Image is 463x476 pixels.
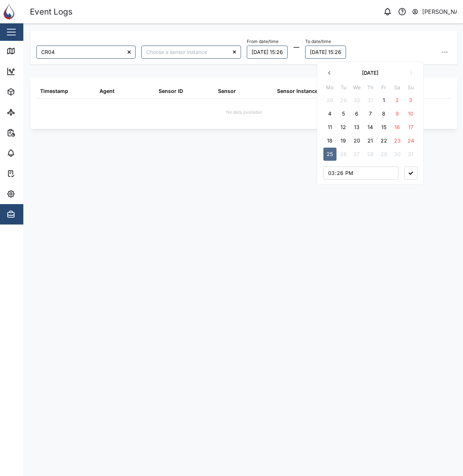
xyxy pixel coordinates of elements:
button: 1 August 2025 [377,94,390,107]
div: Dashboard [19,67,52,75]
button: 24/08/2025 15:26 [247,46,288,59]
button: 9 August 2025 [391,107,404,120]
div: Assets [19,88,42,96]
button: 27 August 2025 [350,148,363,161]
div: Alarms [19,149,42,157]
button: [DATE] [336,66,404,79]
button: 23 August 2025 [391,134,404,147]
div: [PERSON_NAME] [422,7,457,16]
th: Fr [377,83,390,94]
label: From date/time [247,39,279,44]
div: Sensor [218,87,236,95]
th: We [350,83,363,94]
button: 7 August 2025 [364,107,377,120]
div: Settings [19,190,45,198]
div: Agent [100,87,114,95]
input: Choose a sensor instance [141,46,241,59]
button: 25 August 2025 [323,148,336,161]
button: 12 August 2025 [337,121,350,134]
button: 18 August 2025 [323,134,336,147]
button: 6 August 2025 [350,107,363,120]
button: 21 August 2025 [364,134,377,147]
th: Sa [390,83,404,94]
div: Sensor Instance ID [277,87,324,95]
button: 17 August 2025 [404,121,417,134]
button: 10 August 2025 [404,107,417,120]
button: 31 July 2025 [364,94,377,107]
button: 22 August 2025 [377,134,390,147]
button: 4 August 2025 [323,107,336,120]
button: 2 August 2025 [391,94,404,107]
button: 28 August 2025 [364,148,377,161]
button: 15 August 2025 [377,121,390,134]
button: 25/08/2025 15:26 [305,46,346,59]
input: Choose an agent [36,46,136,59]
button: 24 August 2025 [404,134,417,147]
button: 11 August 2025 [323,121,336,134]
label: To date/time [305,39,331,44]
th: Mo [323,83,336,94]
div: No data available [226,109,262,116]
th: Su [404,83,417,94]
button: 19 August 2025 [337,134,350,147]
button: 8 August 2025 [377,107,390,120]
button: 14 August 2025 [364,121,377,134]
div: Reports [19,129,44,137]
img: Main Logo [4,4,20,20]
button: 20 August 2025 [350,134,363,147]
button: 16 August 2025 [391,121,404,134]
div: Sites [19,108,36,116]
button: 30 August 2025 [391,148,404,161]
th: Th [363,83,377,94]
div: Sensor ID [159,87,183,95]
div: Admin [19,210,40,218]
button: 29 August 2025 [377,148,390,161]
button: 13 August 2025 [350,121,363,134]
div: Event Logs [30,5,73,18]
button: 31 August 2025 [404,148,417,161]
div: Tasks [19,169,39,177]
div: Map [19,47,35,55]
div: Timestamp [40,87,68,95]
button: 5 August 2025 [337,107,350,120]
button: [PERSON_NAME] [412,7,457,17]
th: Tu [336,83,350,94]
button: 29 July 2025 [337,94,350,107]
button: 30 July 2025 [350,94,363,107]
button: 3 August 2025 [404,94,417,107]
button: 26 August 2025 [337,148,350,161]
button: 28 July 2025 [323,94,336,107]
